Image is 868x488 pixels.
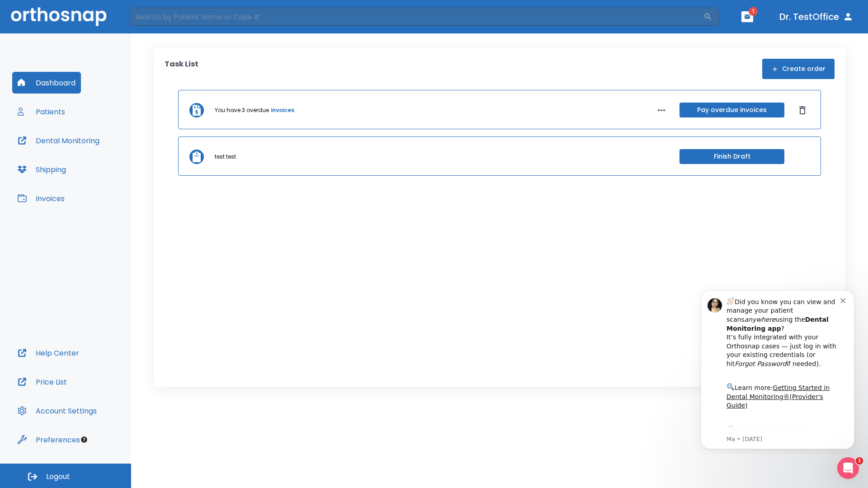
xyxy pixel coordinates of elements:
[11,7,107,26] img: Orthosnap
[12,101,71,122] button: Patients
[12,342,85,364] button: Help Center
[795,103,810,117] button: Dismiss
[12,188,70,209] button: Invoices
[129,8,703,26] input: Search by Patient Name or Case #
[776,9,857,25] button: Dr. TestOffice
[679,149,784,164] button: Finish Draft
[153,14,160,21] button: Dismiss notification
[12,72,81,94] button: Dashboard
[837,457,859,479] iframe: Intercom live chat
[687,282,868,455] iframe: Intercom notifications message
[679,103,784,117] button: Pay overdue invoices
[215,106,269,114] p: You have 3 overdue
[271,106,294,114] a: invoices
[80,436,88,444] div: Tooltip anchor
[749,7,758,16] span: 1
[39,142,153,188] div: Download the app: | ​ Let us know if you need help getting started!
[39,144,120,160] a: App Store
[215,153,236,161] p: test test
[12,159,71,180] button: Shipping
[12,429,85,450] button: Preferences
[46,472,70,482] span: Logout
[165,59,198,79] p: Task List
[856,457,863,465] span: 1
[12,371,72,393] button: Price List
[762,59,835,79] button: Create order
[12,130,105,151] button: Dental Monitoring
[12,400,102,422] button: Account Settings
[39,153,153,161] p: Message from Ma, sent 4w ago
